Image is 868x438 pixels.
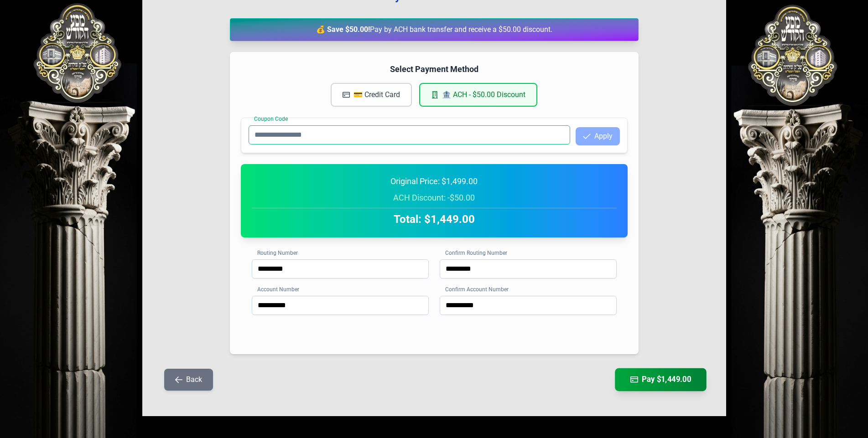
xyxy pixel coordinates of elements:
[230,18,639,41] div: Pay by ACH bank transfer and receive a $50.00 discount.
[576,127,620,145] button: Apply
[252,175,617,188] div: Original Price: $1,499.00
[331,83,412,107] button: 💳 Credit Card
[316,25,370,34] strong: 💰 Save $50.00!
[241,63,628,76] h4: Select Payment Method
[252,191,617,204] div: ACH Discount: -$50.00
[615,368,707,391] button: Pay $1,449.00
[164,369,213,391] button: Back
[419,83,537,107] button: 🏦 ACH - $50.00 Discount
[252,212,617,227] h2: Total: $1,449.00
